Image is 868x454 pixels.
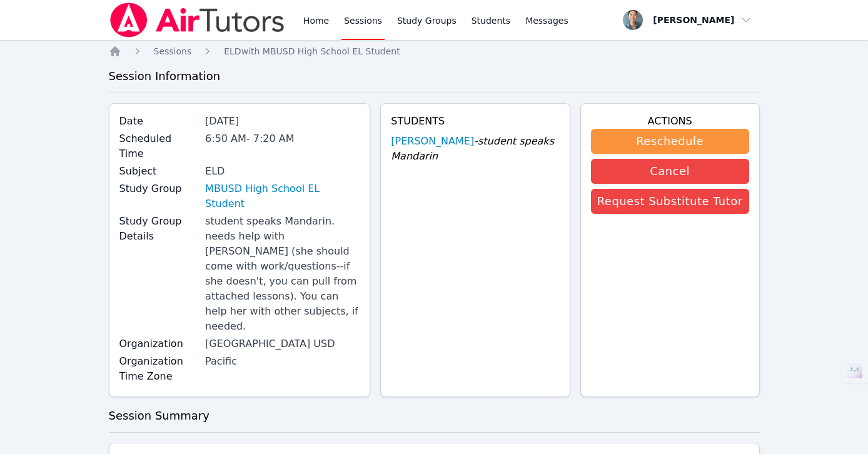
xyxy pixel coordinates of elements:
button: Reschedule [591,129,749,154]
button: Cancel [591,159,749,184]
a: Sessions [154,45,192,58]
img: Air Tutors [109,3,286,38]
h4: Students [391,114,559,129]
div: student speaks Mandarin. needs help with [PERSON_NAME] (she should come with work/questions--if s... [205,214,360,334]
a: MBUSD High School EL Student [205,181,360,211]
label: Study Group Details [119,214,198,244]
label: Subject [119,164,198,179]
label: Study Group [119,181,198,196]
label: Scheduled Time [119,131,198,161]
a: [PERSON_NAME] [391,134,474,149]
button: Request Substitute Tutor [591,189,749,214]
h4: Actions [591,114,749,129]
nav: Breadcrumb [109,45,760,58]
div: [GEOGRAPHIC_DATA] USD [205,336,360,351]
span: - student speaks Mandarin [391,135,554,162]
div: Pacific [205,354,360,369]
label: Organization [119,336,198,351]
h3: Session Information [109,68,760,85]
div: [DATE] [205,114,360,129]
label: Organization Time Zone [119,354,198,384]
h3: Session Summary [109,407,760,425]
span: ELD with MBUSD High School EL Student [224,46,400,56]
span: Messages [525,14,568,27]
div: ELD [205,164,360,179]
span: Sessions [154,46,192,56]
div: 6:50 AM - 7:20 AM [205,131,360,146]
a: ELDwith MBUSD High School EL Student [224,45,400,58]
label: Date [119,114,198,129]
